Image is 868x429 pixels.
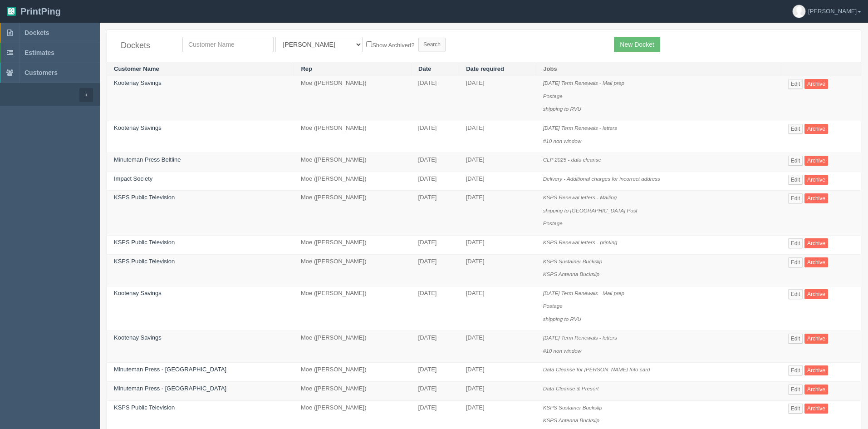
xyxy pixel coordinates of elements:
td: [DATE] [412,363,459,382]
a: Archive [804,124,828,134]
img: avatar_default-7531ab5dedf162e01f1e0bb0964e6a185e93c5c22dfe317fb01d7f8cd2b1632c.jpg [793,5,805,18]
td: [DATE] [459,191,536,236]
a: Archive [804,334,828,344]
a: Minuteman Press Beltline [114,156,181,163]
label: Show Archived? [366,39,414,50]
i: [DATE] Term Renewals - Mail prep [543,290,624,296]
td: Moe ([PERSON_NAME]) [294,331,412,363]
a: Kootenay Savings [114,124,162,131]
td: [DATE] [459,382,536,401]
a: Archive [804,385,828,394]
td: Moe ([PERSON_NAME]) [294,121,412,153]
i: KSPS Sustainer Buckslip [543,258,603,264]
i: Delivery - Additional charges for incorrect address [543,176,660,182]
a: KSPS Public Television [114,258,175,265]
a: Archive [804,289,828,299]
i: Postage [543,303,563,309]
td: Moe ([PERSON_NAME]) [294,235,412,254]
a: KSPS Public Television [114,404,175,411]
a: Archive [804,175,828,185]
td: Moe ([PERSON_NAME]) [294,254,412,286]
td: [DATE] [412,191,459,236]
a: KSPS Public Television [114,239,175,246]
a: Edit [788,289,803,299]
td: Moe ([PERSON_NAME]) [294,286,412,331]
a: Minuteman Press - [GEOGRAPHIC_DATA] [114,385,226,392]
a: Archive [804,404,828,414]
td: [DATE] [412,254,459,286]
i: Data Cleanse for [PERSON_NAME] Info card [543,366,650,372]
i: KSPS Renewal letters - printing [543,239,618,245]
th: Jobs [536,62,781,76]
td: [DATE] [459,286,536,331]
input: Customer Name [182,37,274,52]
a: Edit [788,257,803,267]
i: Postage [543,220,563,226]
td: [DATE] [459,153,536,172]
a: Customer Name [114,65,159,72]
td: Moe ([PERSON_NAME]) [294,153,412,172]
a: Archive [804,365,828,375]
a: Edit [788,365,803,375]
a: Edit [788,124,803,134]
td: [DATE] [412,286,459,331]
i: [DATE] Term Renewals - letters [543,125,617,131]
a: Date required [466,65,504,72]
a: Minuteman Press - [GEOGRAPHIC_DATA] [114,366,226,373]
span: Estimates [25,49,54,56]
a: Edit [788,238,803,248]
a: Kootenay Savings [114,334,162,341]
td: Moe ([PERSON_NAME]) [294,382,412,401]
a: Date [418,65,431,72]
td: [DATE] [459,363,536,382]
a: Impact Society [114,175,152,182]
input: Show Archived? [366,41,372,47]
i: CLP 2025 - data cleanse [543,157,601,163]
td: Moe ([PERSON_NAME]) [294,363,412,382]
i: [DATE] Term Renewals - Mail prep [543,80,624,86]
input: Search [418,38,446,51]
td: [DATE] [459,121,536,153]
a: Edit [788,175,803,185]
i: KSPS Antenna Buckslip [543,417,599,423]
td: [DATE] [459,76,536,121]
td: [DATE] [459,331,536,363]
i: [DATE] Term Renewals - letters [543,335,617,340]
td: [DATE] [412,172,459,191]
span: Customers [25,69,58,76]
td: Moe ([PERSON_NAME]) [294,172,412,191]
a: Edit [788,193,803,203]
a: Rep [301,65,312,72]
td: Moe ([PERSON_NAME]) [294,191,412,236]
a: Archive [804,79,828,89]
i: KSPS Antenna Buckslip [543,271,599,277]
td: [DATE] [412,331,459,363]
i: #10 non window [543,348,581,354]
i: shipping to [GEOGRAPHIC_DATA] Post [543,207,638,213]
a: KSPS Public Television [114,194,175,201]
a: Edit [788,156,803,166]
td: [DATE] [412,153,459,172]
a: Edit [788,79,803,89]
td: [DATE] [412,76,459,121]
a: Edit [788,385,803,394]
td: [DATE] [412,235,459,254]
a: Archive [804,193,828,203]
td: [DATE] [459,254,536,286]
a: Kootenay Savings [114,79,162,86]
i: Data Cleanse & Presort [543,385,599,391]
a: Edit [788,404,803,414]
i: Postage [543,93,563,99]
span: Dockets [25,29,49,36]
i: KSPS Sustainer Buckslip [543,404,603,410]
td: Moe ([PERSON_NAME]) [294,76,412,121]
i: shipping to RVU [543,106,581,112]
a: Kootenay Savings [114,290,162,296]
h4: Dockets [121,41,169,50]
img: logo-3e63b451c926e2ac314895c53de4908e5d424f24456219fb08d385ab2e579770.png [7,7,16,16]
i: shipping to RVU [543,316,581,322]
i: KSPS Renewal letters - Mailing [543,194,617,200]
a: Archive [804,257,828,267]
a: New Docket [614,37,660,52]
td: [DATE] [412,121,459,153]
